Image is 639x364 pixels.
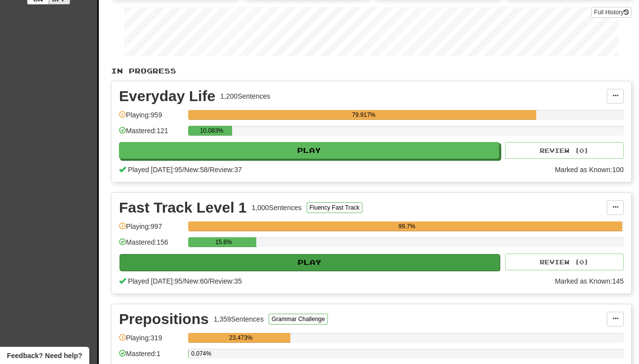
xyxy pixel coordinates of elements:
button: Review (0) [505,254,624,270]
span: Played [DATE]: 95 [128,277,182,285]
button: Grammar Challenge [269,314,328,325]
span: / [182,166,184,174]
div: Marked as Known: 145 [555,276,624,286]
span: / [208,166,210,174]
div: Prepositions [119,312,209,327]
div: Playing: 997 [119,221,183,238]
span: Review: 37 [209,166,241,174]
div: Mastered: 121 [119,126,183,142]
span: Review: 35 [209,277,241,285]
div: 1,359 Sentences [214,314,264,324]
div: Playing: 319 [119,333,183,349]
div: Everyday Life [119,89,215,104]
div: 23.473% [191,333,290,343]
button: Play [120,254,500,271]
span: Open feedback widget [7,351,82,361]
div: Marked as Known: 100 [555,165,624,175]
div: 1,000 Sentences [252,203,302,213]
div: 15.6% [191,237,256,247]
span: / [182,277,184,285]
div: Mastered: 156 [119,237,183,254]
div: 10.083% [191,126,232,136]
div: Fast Track Level 1 [119,200,247,215]
button: Play [119,142,499,159]
span: New: 58 [184,166,207,174]
div: 99.7% [191,221,622,231]
span: New: 60 [184,277,207,285]
div: 79.917% [191,110,536,120]
div: 1,200 Sentences [220,91,270,101]
p: In Progress [111,66,632,76]
span: Played [DATE]: 95 [128,166,182,174]
button: Review (0) [505,142,624,159]
span: / [208,277,210,285]
div: Playing: 959 [119,110,183,126]
button: Fluency Fast Track [307,202,362,213]
a: Full History [591,7,632,18]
